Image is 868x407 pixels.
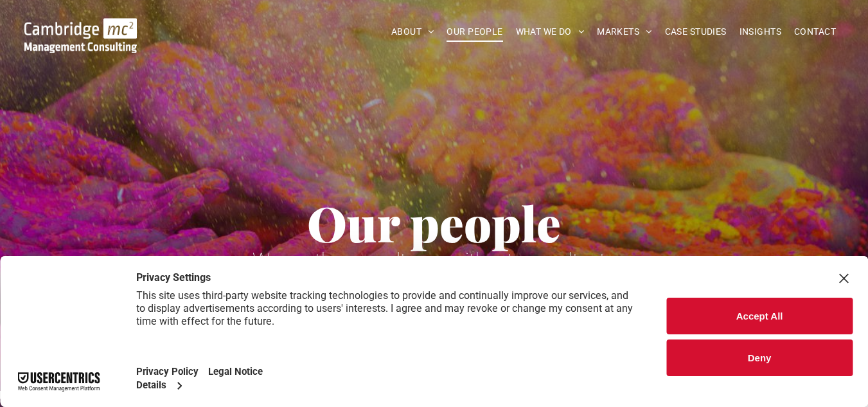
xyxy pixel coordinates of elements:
[24,20,137,33] a: Your Business Transformed | Cambridge Management Consulting
[440,22,509,42] a: OUR PEOPLE
[590,22,658,42] a: MARKETS
[509,22,591,42] a: WHAT WE DO
[24,18,137,53] img: Go to Homepage
[385,22,441,42] a: ABOUT
[788,22,842,42] a: CONTACT
[659,22,733,42] a: CASE STUDIES
[252,249,616,271] span: We are the consultancy without consultants
[307,190,561,255] span: Our people
[733,22,788,42] a: INSIGHTS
